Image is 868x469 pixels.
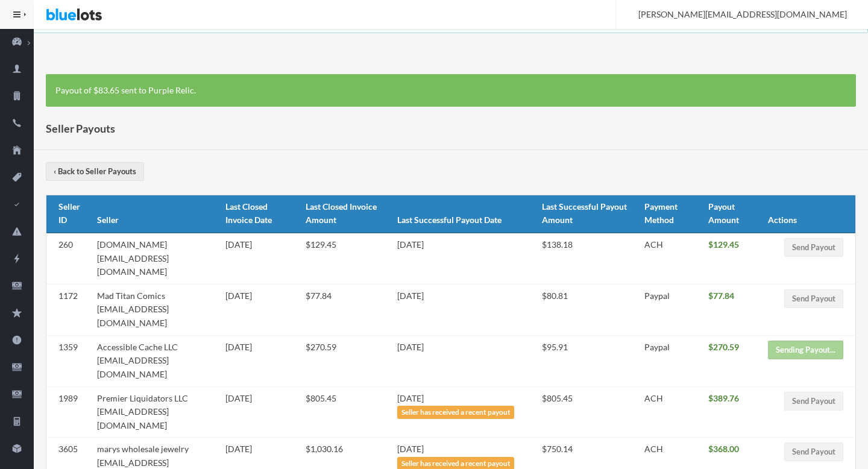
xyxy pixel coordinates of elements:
td: $95.91 [537,335,640,386]
td: $805.45 [537,386,640,438]
td: Paypal [640,284,703,335]
span: [PERSON_NAME][EMAIL_ADDRESS][DOMAIN_NAME] [625,9,847,19]
div: Seller has received a recent payout [397,406,514,419]
th: Last Successful Payout Amount [537,195,640,233]
td: $805.45 [301,386,393,438]
b: $389.76 [708,393,739,403]
th: Payment Method [640,195,703,233]
td: ACH [640,386,703,438]
td: $80.81 [537,284,640,335]
td: [DATE] [392,386,537,438]
div: Payout of $83.65 sent to Purple Relic. [46,74,856,107]
th: Seller [92,195,221,233]
td: [DATE] [221,233,300,284]
td: [DATE] [221,284,300,335]
td: Accessible Cache LLC [EMAIL_ADDRESS][DOMAIN_NAME] [92,335,221,386]
td: [DATE] [221,335,300,386]
td: [DATE] [221,386,300,438]
td: Premier Liquidators LLC [EMAIL_ADDRESS][DOMAIN_NAME] [92,386,221,438]
b: $270.59 [708,342,739,352]
td: $138.18 [537,233,640,284]
b: $368.00 [708,444,739,454]
td: Mad Titan Comics [EMAIL_ADDRESS][DOMAIN_NAME] [92,284,221,335]
td: $129.45 [301,233,393,284]
th: Last Closed Invoice Amount [301,195,393,233]
td: [DATE] [392,335,537,386]
b: $77.84 [708,291,734,301]
h1: Seller Payouts [46,119,115,137]
td: 1172 [46,284,92,335]
td: $270.59 [301,335,393,386]
td: ACH [640,233,703,284]
th: Actions [763,195,855,233]
td: 1359 [46,335,92,386]
td: 1989 [46,386,92,438]
th: Last Successful Payout Date [392,195,537,233]
th: Seller ID [46,195,92,233]
b: $129.45 [708,239,739,250]
td: [DATE] [392,233,537,284]
td: 260 [46,233,92,284]
td: [DOMAIN_NAME] [EMAIL_ADDRESS][DOMAIN_NAME] [92,233,221,284]
td: $77.84 [301,284,393,335]
td: Paypal [640,335,703,386]
th: Payout Amount [703,195,763,233]
a: ‹ Back to Seller Payouts [46,162,144,181]
td: [DATE] [392,284,537,335]
th: Last Closed Invoice Date [221,195,300,233]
